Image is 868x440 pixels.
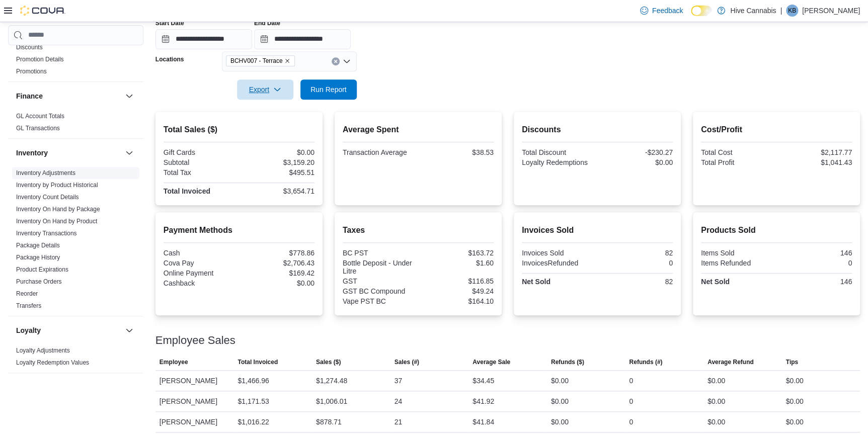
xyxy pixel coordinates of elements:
h2: Average Spent [343,124,494,136]
span: Inventory On Hand by Package [16,205,100,213]
a: GL Account Totals [16,113,64,120]
span: Sales ($) [316,358,341,366]
h2: Total Sales ($) [164,124,314,136]
a: Feedback [636,1,687,21]
button: Loyalty [16,325,121,335]
h2: Payment Methods [164,224,314,236]
div: 37 [394,375,403,387]
div: Total Discount [522,148,595,156]
span: Refunds (#) [629,358,662,366]
span: Inventory by Product Historical [16,181,98,189]
div: 0 [599,259,673,267]
span: Export [243,79,287,100]
a: Loyalty Redemption Values [16,359,89,366]
h3: Loyalty [16,325,41,335]
strong: Net Sold [522,278,550,286]
span: Transfers [16,302,41,310]
a: Discounts [16,44,43,51]
span: Package History [16,253,60,261]
h2: Discounts [522,124,673,136]
div: 21 [394,416,403,428]
span: Sales (#) [394,358,419,366]
span: Reorder [16,290,38,298]
div: $0.00 [551,416,569,428]
div: $1,041.43 [778,158,852,166]
div: [PERSON_NAME] [155,371,234,391]
div: $0.00 [241,148,314,156]
div: Invoices Sold [522,249,595,257]
div: Cova Pay [164,259,237,267]
span: Promotions [16,67,47,75]
a: Inventory by Product Historical [16,182,98,189]
div: $41.84 [472,416,494,428]
div: $163.72 [420,249,494,257]
div: $164.10 [420,297,494,305]
input: Press the down key to open a popover containing a calendar. [155,29,252,49]
div: Loyalty [8,344,143,373]
button: Finance [16,91,121,101]
span: Inventory Adjustments [16,169,75,177]
div: Finance [8,110,143,138]
div: 82 [599,278,673,286]
div: $0.00 [551,395,569,407]
span: Average Refund [707,358,754,366]
input: Dark Mode [691,6,712,16]
span: BCHV007 - Terrace [226,55,295,66]
div: Items Refunded [701,259,774,267]
div: Subtotal [164,158,237,166]
div: Inventory [8,167,143,316]
div: $116.85 [420,277,494,285]
div: $2,117.77 [778,148,852,156]
span: Run Report [310,84,347,95]
h3: Employee Sales [155,334,235,346]
div: $169.42 [241,269,314,277]
div: [PERSON_NAME] [155,391,234,411]
span: Product Expirations [16,266,68,274]
a: GL Transactions [16,125,60,132]
div: $495.51 [241,168,314,177]
div: $1,466.96 [238,375,269,387]
h3: Finance [16,91,43,101]
span: Dark Mode [691,16,691,17]
button: Finance [123,90,135,102]
div: 82 [599,249,673,257]
span: Average Sale [472,358,510,366]
span: Refunds ($) [551,358,584,366]
a: Promotion Details [16,56,64,63]
div: Kait Becker [786,5,798,17]
a: Transfers [16,302,41,309]
div: $2,706.43 [241,259,314,267]
label: Start Date [155,19,184,27]
a: Loyalty Adjustments [16,347,70,354]
button: Clear input [332,57,340,65]
button: Loyalty [123,324,135,336]
button: Remove BCHV007 - Terrace from selection in this group [284,58,290,64]
div: Transaction Average [343,148,416,156]
span: Inventory Transactions [16,229,77,237]
a: Purchase Orders [16,278,62,285]
a: Product Expirations [16,266,68,273]
span: KB [788,5,796,17]
label: End Date [254,19,280,27]
h2: Invoices Sold [522,224,673,236]
a: Reorder [16,290,38,297]
h2: Taxes [343,224,494,236]
div: $0.00 [785,375,803,387]
button: Open list of options [343,57,351,65]
a: Package History [16,254,60,261]
div: $1,274.48 [316,375,347,387]
span: Loyalty Adjustments [16,346,70,355]
div: 0 [629,395,633,407]
span: Total Invoiced [238,358,278,366]
span: Inventory On Hand by Product [16,217,97,225]
h2: Cost/Profit [701,124,852,136]
a: Package Details [16,242,60,249]
strong: Total Invoiced [164,187,210,195]
button: Export [237,79,293,100]
img: Cova [20,6,65,16]
a: Inventory Adjustments [16,169,75,177]
div: $878.71 [316,416,342,428]
div: $49.24 [420,287,494,295]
